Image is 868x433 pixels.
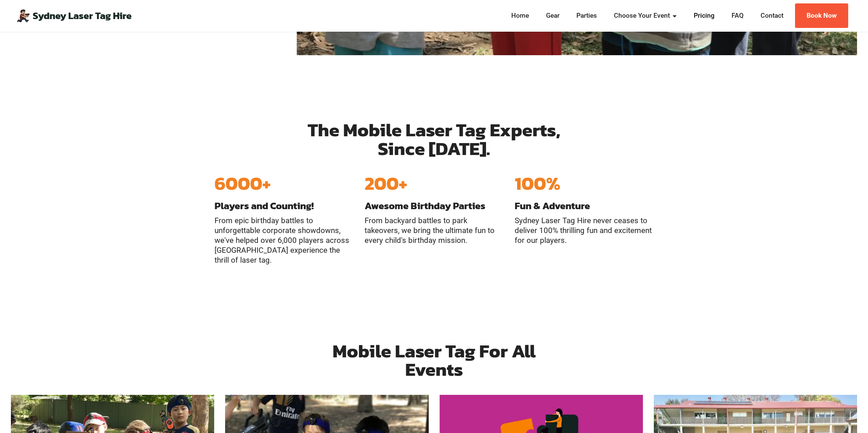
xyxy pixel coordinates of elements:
a: FAQ [730,11,746,21]
strong: 100% [515,169,560,197]
a: Gear [544,11,562,21]
a: Home [509,11,531,21]
a: Sydney Laser Tag Hire [33,11,132,21]
a: Book Now [795,3,848,28]
strong: Awesome Birthday Parties [365,198,485,213]
img: Mobile Laser Tag Parties Sydney [16,9,30,22]
strong: Mobile Laser Tag For All Events [333,337,535,383]
strong: Players and Counting! [215,198,314,213]
strong: The Mobile Laser Tag Experts, Since [DATE]. [308,116,560,162]
a: Contact [759,11,785,21]
p: Sydney Laser Tag Hire never ceases to deliver 100% thrilling fun and excitement for our players. [515,216,654,245]
a: Choose Your Event [612,11,679,21]
a: Pricing [692,11,717,21]
strong: 200+ [365,169,407,197]
a: Parties [575,11,599,21]
strong: 6000+ [215,169,271,197]
p: From backyard battles to park takeovers, we bring the ultimate fun to every child's birthday miss... [365,216,504,245]
p: From epic birthday battles to unforgettable corporate showdowns, we've helped over 6,000 players ... [215,216,354,265]
strong: Fun & Adventure [515,198,590,213]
